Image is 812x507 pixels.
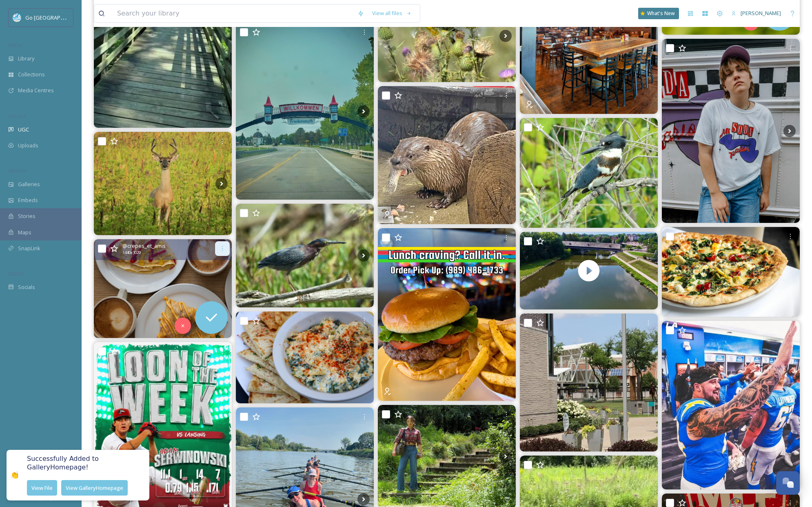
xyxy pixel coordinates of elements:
img: All month long at T.Dub's! Dive into our irresistible Spinach & Artichoke Dip—made daily with the... [236,311,374,403]
span: [PERSON_NAME] [741,9,781,17]
img: #beltedkingfisher #birdphoto #birds #saginaw #saginawmichigan #puremichigan #naturelovers #nature... [520,118,658,228]
div: 👏 [11,471,19,479]
span: Maps [18,229,31,236]
img: Tomando un desvío a Alemania...también conocido como Michigan, el encanto de un pueblo pequeño.. ... [236,23,374,200]
span: Embeds [18,196,38,204]
a: What's New [638,8,679,19]
a: View GalleryHomepage [57,480,128,496]
img: Plan dinner at Gratzi this week! Have you tried our Neapolitan Style Pizze options? Order this de... [662,227,800,317]
img: GoGreatLogo_MISkies_RegionalTrails%20%281%29.png [13,13,21,22]
span: Socials [18,283,35,291]
span: WIDGETS [8,168,27,174]
div: Successfully Added to Gallery Homepage ! [27,455,141,496]
img: chargers NFL Preseason Inside the game with former Michigan Panthers Ryan Nelson in the NFL. 54rn... [662,321,800,489]
img: Short lunch break? Skip the line and call in your lunch order like a pro. 🏃‍♂️🍔📞 📍 (989) 486-1733... [378,228,516,401]
img: 🦦 When you get caught eating the last fish, that you were supposed to split with the other otter.... [378,86,516,224]
input: Search your library [113,4,353,22]
span: @ crepes_et_amis [122,242,166,250]
img: 529661335_18043532780650399_4499569072065359031_n.jpg [520,314,658,451]
span: 1440 x 1029 [122,250,141,256]
a: View all files [368,5,416,21]
span: Media Centres [18,87,54,94]
span: MEDIA [8,42,22,48]
img: #birdswatching #naturephoto #birds #puremichigan #saginaw #saginawmichigan #birdphoto #naturephot... [236,204,374,307]
button: View File [27,480,57,496]
img: thumbnail [520,232,658,310]
img: 🤫MI Soda Parlor t-shirts anyone?? More details coming soon 🤭🥤 So keep your eyes peeled 👀✨ #misoda... [662,39,800,223]
button: Open Chat [776,471,800,495]
video: #frankenmuth #coveredbridge #dji #mini4pro [520,232,658,310]
span: Library [18,55,34,62]
button: View GalleryHomepage [61,480,128,496]
a: [PERSON_NAME] [727,5,785,21]
span: UGC [18,126,29,133]
span: Galleries [18,180,40,188]
span: Uploads [18,142,38,149]
span: Go [GEOGRAPHIC_DATA] [25,13,86,21]
span: COLLECT [8,113,26,119]
img: #whitetaildeer #puremichigan #naturephoto #naturelove #saginawmichigan #saginaw #nature #birds #b... [94,132,232,235]
span: Stories [18,212,35,220]
span: Collections [18,71,45,78]
img: Choose your fighter! [94,239,232,338]
span: SOCIALS [8,271,24,277]
span: SnapLink [18,245,40,252]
